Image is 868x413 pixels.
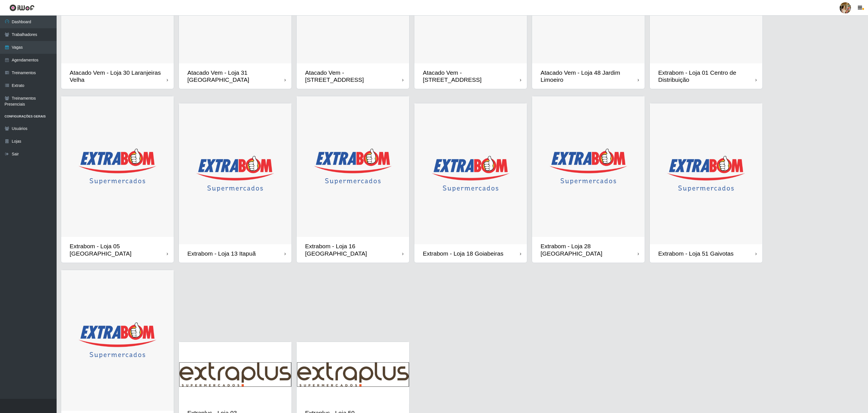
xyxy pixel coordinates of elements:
a: Extrabom - Loja 28 [GEOGRAPHIC_DATA] [532,96,645,263]
div: Atacado Vem - Loja 31 [GEOGRAPHIC_DATA] [187,69,284,83]
a: Extrabom - Loja 16 [GEOGRAPHIC_DATA] [297,96,409,263]
img: cardImg [650,103,762,244]
div: Extrabom - Loja 16 [GEOGRAPHIC_DATA] [305,243,402,257]
div: Extrabom - Loja 01 Centro de Distribuição [658,69,755,83]
a: Extrabom - Loja 13 Itapuã [179,103,292,263]
img: cardImg [61,96,174,237]
div: Atacado Vem - Loja 48 Jardim Limoeiro [541,69,638,83]
img: cardImg [414,103,527,244]
img: cardImg [532,96,645,237]
div: Atacado Vem - Loja 30 Laranjeiras Velha [70,69,167,83]
img: cardImg [297,96,409,237]
div: Extrabom - Loja 05 [GEOGRAPHIC_DATA] [70,243,167,257]
div: Extrabom - Loja 51 Gaivotas [658,250,734,257]
img: cardImg [179,342,292,404]
div: Atacado Vem - [STREET_ADDRESS] [423,69,520,83]
div: Extrabom - Loja 13 Itapuã [187,250,256,257]
img: cardImg [297,342,409,404]
a: Extrabom - Loja 05 [GEOGRAPHIC_DATA] [61,96,174,263]
a: Extrabom - Loja 18 Goiabeiras [414,103,527,263]
div: Extrabom - Loja 18 Goiabeiras [423,250,503,257]
div: Atacado Vem - [STREET_ADDRESS] [305,69,402,83]
img: cardImg [179,103,292,244]
img: cardImg [61,270,174,411]
img: CoreUI Logo [9,4,35,11]
div: Extrabom - Loja 28 [GEOGRAPHIC_DATA] [541,243,638,257]
a: Extrabom - Loja 51 Gaivotas [650,103,762,263]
